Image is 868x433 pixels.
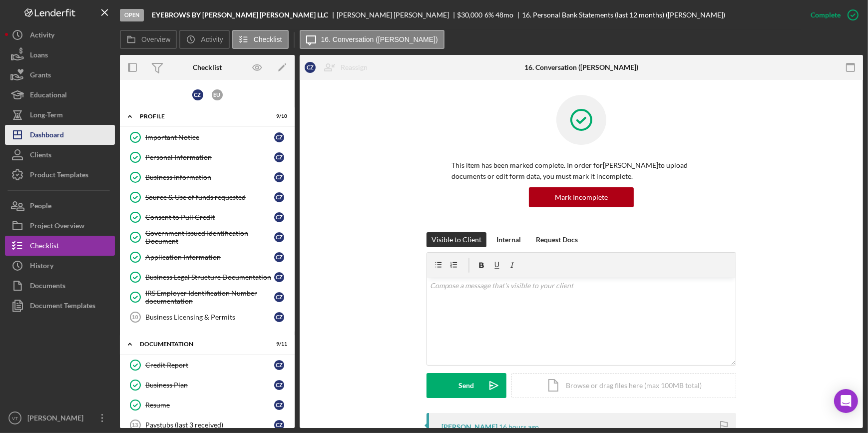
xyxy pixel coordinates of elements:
[120,30,177,49] button: Overview
[30,125,64,147] div: Dashboard
[125,307,290,327] a: 10Business Licensing & PermitsCZ
[5,45,115,65] button: Loans
[300,30,444,49] button: 16. Conversation ([PERSON_NAME])
[5,145,115,165] button: Clients
[145,421,274,429] div: Paystubs (last 3 received)
[145,289,274,305] div: IRS Employer Identification Number documentation
[441,423,497,431] div: [PERSON_NAME]
[269,113,287,119] div: 9 / 10
[5,25,115,45] button: Activity
[140,341,262,347] div: Documentation
[274,232,284,242] div: C Z
[274,420,284,430] div: C Z
[5,65,115,85] a: Grants
[30,45,48,67] div: Loans
[5,165,115,185] button: Product Templates
[125,187,290,207] a: Source & Use of funds requestedCZ
[5,85,115,105] button: Educational
[125,395,290,415] a: ResumeCZ
[145,193,274,201] div: Source & Use of funds requested
[145,273,274,281] div: Business Legal Structure Documentation
[140,113,262,119] div: Profile
[522,11,725,19] div: 16. Personal Bank Statements (last 12 months) ([PERSON_NAME])
[145,153,274,161] div: Personal Information
[30,85,67,107] div: Educational
[457,10,483,19] span: $30,000
[341,57,368,77] div: Reassign
[125,375,290,395] a: Business PlanCZ
[141,35,170,43] label: Overview
[300,57,378,77] button: CZReassign
[274,252,284,262] div: C Z
[145,401,274,409] div: Resume
[30,216,84,238] div: Project Overview
[30,25,54,47] div: Activity
[120,9,144,21] div: Open
[5,196,115,216] button: People
[145,361,274,369] div: Credit Report
[212,89,223,100] div: E U
[30,65,51,87] div: Grants
[193,63,222,71] div: Checklist
[801,5,863,25] button: Complete
[5,125,115,145] a: Dashboard
[125,127,290,147] a: Important NoticeCZ
[30,276,65,298] div: Documents
[5,105,115,125] button: Long-Term
[529,187,634,207] button: Mark Incomplete
[274,380,284,390] div: C Z
[536,232,578,247] div: Request Docs
[125,267,290,287] a: Business Legal Structure DocumentationCZ
[427,232,486,247] button: Visible to Client
[491,232,526,247] button: Internal
[132,422,138,428] tspan: 13
[30,196,51,218] div: People
[459,373,474,398] div: Send
[305,62,316,73] div: C Z
[30,236,59,258] div: Checklist
[495,11,513,19] div: 48 mo
[274,152,284,162] div: C Z
[524,63,638,71] div: 16. Conversation ([PERSON_NAME])
[5,256,115,276] button: History
[321,35,438,43] label: 16. Conversation ([PERSON_NAME])
[125,227,290,247] a: Government Issued Identification DocumentCZ
[125,167,290,187] a: Business InformationCZ
[5,296,115,316] button: Document Templates
[834,389,858,413] div: Open Intercom Messenger
[269,341,287,347] div: 9 / 11
[152,11,328,19] b: EYEBROWS BY [PERSON_NAME] [PERSON_NAME] LLC
[484,11,494,19] div: 6 %
[337,11,457,19] div: [PERSON_NAME] [PERSON_NAME]
[555,187,608,207] div: Mark Incomplete
[12,416,18,421] text: VT
[274,360,284,370] div: C Z
[811,5,841,25] div: Complete
[254,35,282,43] label: Checklist
[232,30,289,49] button: Checklist
[274,400,284,410] div: C Z
[5,236,115,256] button: Checklist
[30,145,51,167] div: Clients
[125,207,290,227] a: Consent to Pull CreditCZ
[531,232,583,247] button: Request Docs
[30,256,53,278] div: History
[125,247,290,267] a: Application InformationCZ
[427,373,506,398] button: Send
[192,89,203,100] div: C Z
[132,314,138,320] tspan: 10
[496,232,521,247] div: Internal
[5,216,115,236] button: Project Overview
[274,292,284,302] div: C Z
[145,313,274,321] div: Business Licensing & Permits
[432,232,481,247] div: Visible to Client
[5,276,115,296] a: Documents
[274,272,284,282] div: C Z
